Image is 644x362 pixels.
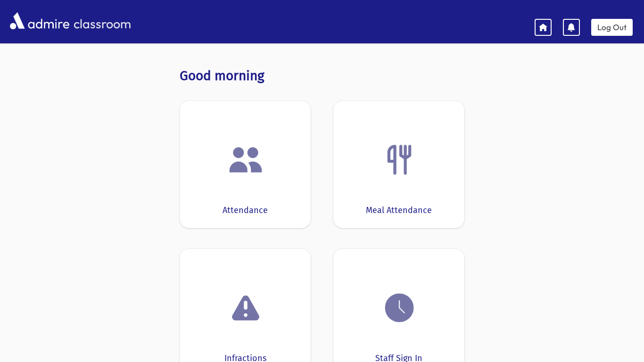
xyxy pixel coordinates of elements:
img: clock.png [381,290,417,326]
a: Log Out [591,19,633,36]
div: Attendance [223,204,268,217]
img: users.png [228,142,264,178]
img: exclamation.png [228,292,264,328]
img: Fork.png [381,142,417,178]
h3: Good morning [180,68,464,84]
img: AdmirePro [8,10,72,32]
div: Meal Attendance [366,204,432,217]
span: classroom [72,8,131,33]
